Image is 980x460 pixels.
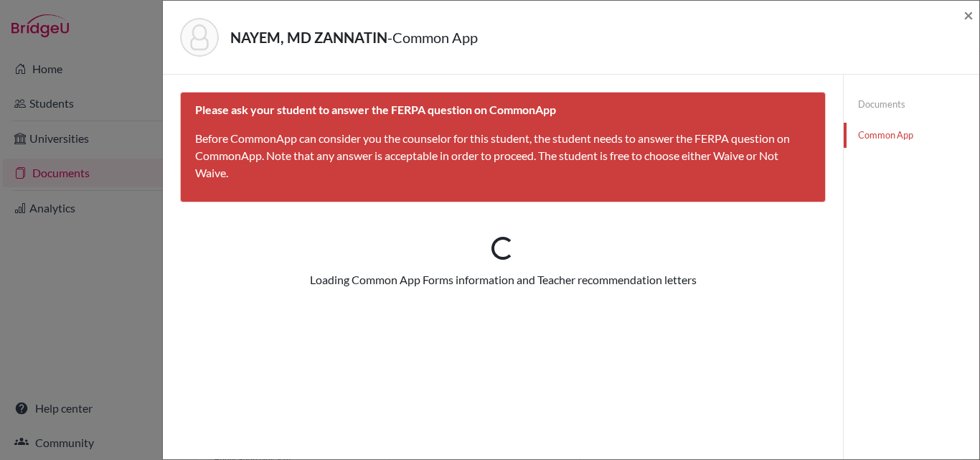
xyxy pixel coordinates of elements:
[387,29,478,46] span: - Common App
[963,6,974,24] button: Close
[844,123,979,148] a: Common App
[230,29,387,46] strong: NAYEM, MD ZANNATIN
[963,4,974,25] span: ×
[195,103,556,116] b: Please ask your student to answer the FERPA question on CommonApp
[844,92,979,117] a: Documents
[195,130,811,182] p: Before CommonApp can consider you the counselor for this student, the student needs to answer the...
[310,271,697,288] div: Loading Common App Forms information and Teacher recommendation letters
